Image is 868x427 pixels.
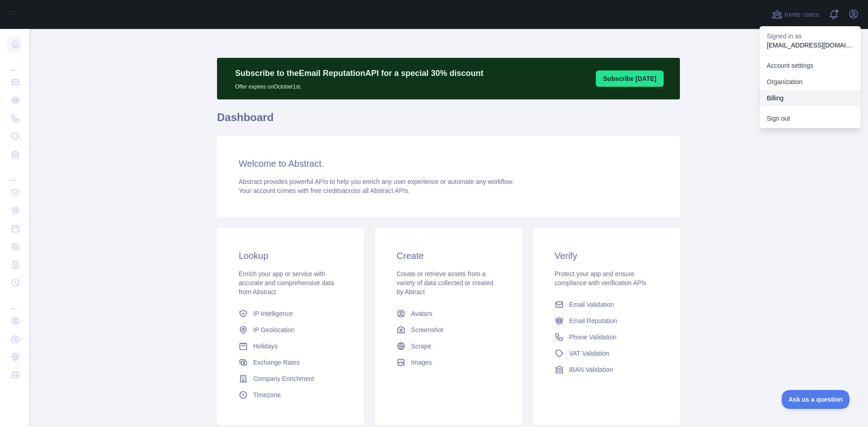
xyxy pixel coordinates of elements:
button: Subscribe [DATE] [596,70,664,87]
div: ... [7,164,22,183]
p: Offer expires on October 1st. [235,80,483,90]
span: Abstract provides powerful APIs to help you enrich any user experience or automate any workflow. [239,178,514,185]
a: Avatars [393,305,504,322]
span: Enrich your app or service with accurate and comprehensive data from Abstract [239,270,334,296]
a: IP Geolocation [235,322,346,338]
span: Protect your app and ensure compliance with verification APIs [555,270,646,286]
iframe: Toggle Customer Support [782,390,850,409]
button: Invite users [770,7,821,22]
div: ... [7,293,22,311]
p: Signed in as [767,32,854,41]
span: Screenshot [411,325,443,334]
span: IBAN Validation [569,365,613,374]
span: Avatars [411,309,432,318]
button: Billing [759,90,861,106]
button: Sign out [759,110,861,127]
a: Scrape [393,338,504,354]
span: Timezone [253,390,281,399]
span: IP Intelligence [253,309,293,318]
h3: Lookup [239,249,342,262]
a: Account settings [759,57,861,74]
div: ... [7,54,22,72]
span: Create or retrieve assets from a variety of data collected or created by Abtract [396,270,493,296]
a: Email Validation [551,296,662,313]
span: Invite users [784,9,819,20]
a: Company Enrichment [235,371,346,387]
a: Exchange Rates [235,354,346,371]
a: Phone Validation [551,329,662,345]
span: Company Enrichment [253,374,314,383]
span: Holidays [253,342,278,351]
h3: Welcome to Abstract. [239,157,658,170]
a: Timezone [235,387,346,403]
p: [EMAIL_ADDRESS][DOMAIN_NAME] [767,41,854,50]
span: Your account comes with across all Abstract APIs. [239,187,410,194]
a: IBAN Validation [551,361,662,378]
span: Exchange Rates [253,358,300,367]
span: IP Geolocation [253,325,295,334]
span: free credits [311,187,342,194]
span: Images [411,358,432,367]
h3: Create [396,249,500,262]
span: Email Reputation [569,316,618,325]
span: Scrape [411,342,431,351]
a: Organization [759,74,861,90]
span: VAT Validation [569,349,609,358]
h3: Verify [555,249,658,262]
h1: Dashboard [217,110,680,132]
span: Email Validation [569,300,614,309]
a: Holidays [235,338,346,354]
span: Phone Validation [569,333,617,342]
p: Subscribe to the Email Reputation API for a special 30 % discount [235,67,483,80]
a: IP Intelligence [235,305,346,322]
a: VAT Validation [551,345,662,361]
a: Images [393,354,504,371]
a: Email Reputation [551,313,662,329]
a: Screenshot [393,322,504,338]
